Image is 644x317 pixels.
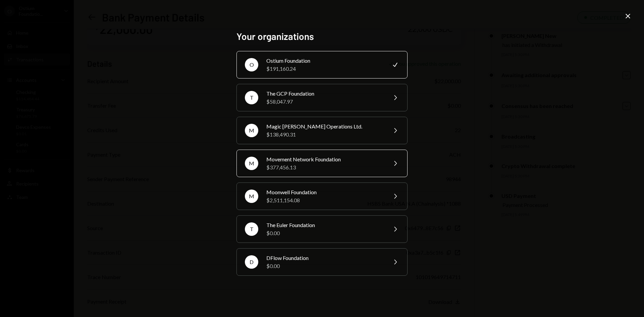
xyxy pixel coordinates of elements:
button: MMovement Network Foundation$377,456.13 [236,150,408,177]
div: The Euler Foundation [266,221,383,229]
div: Ostium Foundation [266,57,383,65]
div: $191,160.24 [266,65,383,73]
div: $377,456.13 [266,163,383,171]
div: O [245,58,258,71]
div: M [245,190,258,203]
div: $0.00 [266,229,383,237]
div: T [245,222,258,236]
button: MMagic [PERSON_NAME] Operations Ltd.$138,490.31 [236,117,408,144]
div: Moonwell Foundation [266,188,383,196]
button: TThe Euler Foundation$0.00 [236,215,408,243]
div: DFlow Foundation [266,254,383,262]
button: DDFlow Foundation$0.00 [236,248,408,276]
button: OOstium Foundation$191,160.24 [236,51,408,78]
div: Magic [PERSON_NAME] Operations Ltd. [266,122,383,130]
div: T [245,91,258,104]
div: M [245,157,258,170]
h2: Your organizations [236,30,408,43]
div: $58,047.97 [266,98,383,106]
div: $2,511,154.08 [266,196,383,204]
button: TThe GCP Foundation$58,047.97 [236,84,408,111]
div: $0.00 [266,262,383,270]
div: Movement Network Foundation [266,155,383,163]
div: M [245,124,258,137]
button: MMoonwell Foundation$2,511,154.08 [236,182,408,210]
div: D [245,255,258,269]
div: $138,490.31 [266,130,383,139]
div: The GCP Foundation [266,90,383,98]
